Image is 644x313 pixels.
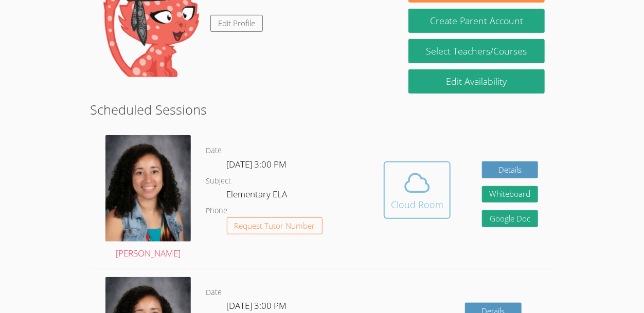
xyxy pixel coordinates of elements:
[384,161,451,219] button: Cloud Room
[482,210,539,227] a: Google Doc
[206,205,228,217] dt: Phone
[206,286,222,299] dt: Date
[234,222,315,230] span: Request Tutor Number
[90,100,553,119] h2: Scheduled Sessions
[391,197,443,212] div: Cloud Room
[210,15,263,32] a: Edit Profile
[227,158,287,170] span: [DATE] 3:00 PM
[408,39,544,63] a: Select Teachers/Courses
[227,187,290,205] dd: Elementary ELA
[105,135,190,242] img: avatar.png
[482,186,539,203] button: Whiteboard
[227,217,323,234] button: Request Tutor Number
[482,161,539,178] a: Details
[206,144,222,157] dt: Date
[408,69,544,94] a: Edit Availability
[227,300,287,311] span: [DATE] 3:00 PM
[206,175,231,188] dt: Subject
[105,135,190,261] a: [PERSON_NAME]
[408,9,544,33] button: Create Parent Account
